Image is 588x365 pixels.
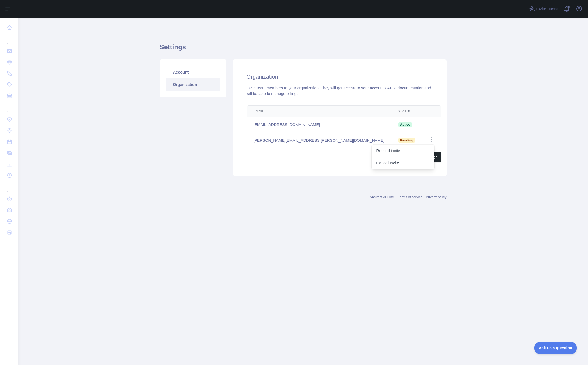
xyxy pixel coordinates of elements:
[372,146,434,156] button: Resend invite
[536,6,558,12] span: Invite users
[391,106,422,117] th: Status
[4,102,13,113] div: ...
[534,342,577,354] iframe: Toggle Customer Support
[247,106,391,117] th: Email
[160,43,447,56] h1: Settings
[527,4,559,13] button: Invite users
[247,73,433,81] h2: Organization
[398,122,412,127] span: Active
[398,195,422,199] a: Terms of service
[247,117,391,132] td: [EMAIL_ADDRESS][DOMAIN_NAME]
[4,34,13,45] div: ...
[247,132,391,148] td: [PERSON_NAME][EMAIL_ADDRESS][PERSON_NAME][DOMAIN_NAME]
[398,138,415,143] span: Pending
[247,85,433,96] div: Invite team members to your organization. They will get access to your account's APIs, documentat...
[372,158,434,168] button: Cancel Invite
[166,78,220,91] a: Organization
[166,66,220,78] a: Account
[426,195,446,199] a: Privacy policy
[370,195,395,199] a: Abstract API Inc.
[4,182,13,193] div: ...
